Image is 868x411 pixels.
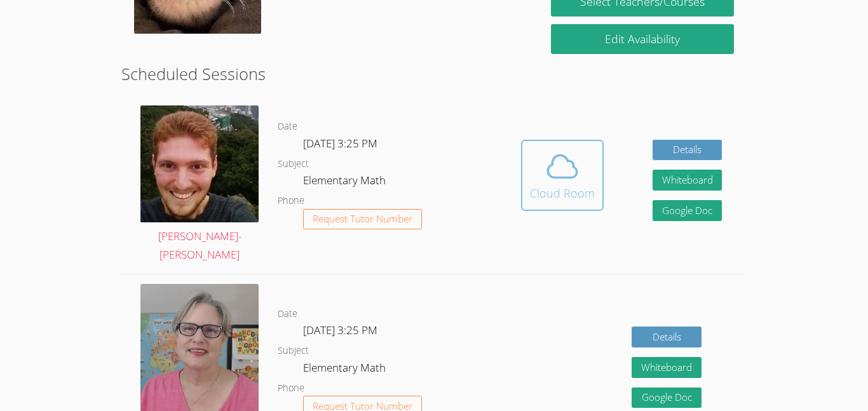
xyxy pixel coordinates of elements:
[278,381,304,396] dt: Phone
[521,140,604,211] button: Cloud Room
[632,357,702,378] button: Whiteboard
[140,105,259,222] img: avatar.png
[632,327,702,347] a: Details
[121,62,747,86] h2: Scheduled Sessions
[530,184,595,202] div: Cloud Room
[653,200,722,221] a: Google Doc
[140,105,259,264] a: [PERSON_NAME]-[PERSON_NAME]
[278,156,309,172] dt: Subject
[278,119,297,135] dt: Date
[313,401,412,411] span: Request Tutor Number
[551,24,734,54] a: Edit Availability
[632,387,702,408] a: Google Doc
[278,193,304,209] dt: Phone
[278,306,297,322] dt: Date
[303,209,422,230] button: Request Tutor Number
[303,172,388,193] dd: Elementary Math
[653,170,722,191] button: Whiteboard
[653,140,722,161] a: Details
[303,359,388,381] dd: Elementary Math
[303,323,377,337] span: [DATE] 3:25 PM
[278,343,309,359] dt: Subject
[313,214,412,224] span: Request Tutor Number
[303,136,377,151] span: [DATE] 3:25 PM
